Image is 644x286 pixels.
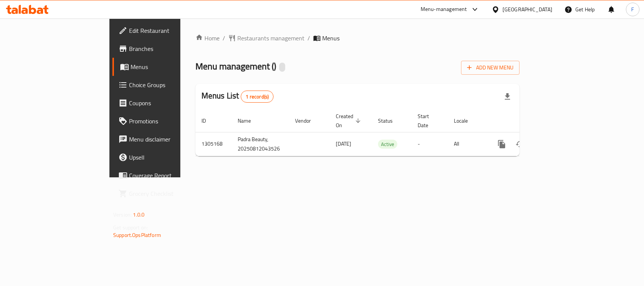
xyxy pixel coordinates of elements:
[201,116,216,125] span: ID
[418,112,439,130] span: Start Date
[336,139,351,149] span: [DATE]
[195,109,571,156] table: enhanced table
[112,148,217,166] a: Upsell
[498,88,516,106] div: Export file
[232,132,289,156] td: Padra Beauty, 20250812043526
[378,140,397,149] span: Active
[129,135,211,144] span: Menu disclaimer
[378,116,403,125] span: Status
[112,58,217,76] a: Menus
[112,94,217,112] a: Coupons
[129,153,211,162] span: Upsell
[129,44,211,53] span: Branches
[228,34,304,43] a: Restaurants management
[336,112,363,130] span: Created On
[112,76,217,94] a: Choice Groups
[112,185,217,203] a: Grocery Checklist
[129,117,211,126] span: Promotions
[454,116,478,125] span: Locale
[129,189,211,198] span: Grocery Checklist
[467,63,513,72] span: Add New Menu
[631,5,634,14] span: F
[195,34,520,43] nav: breadcrumb
[421,5,467,14] div: Menu-management
[113,230,161,240] a: Support.OpsPlatform
[129,26,211,35] span: Edit Restaurant
[487,109,571,132] th: Actions
[223,34,225,43] li: /
[129,80,211,89] span: Choice Groups
[241,91,274,103] div: Total records count
[322,34,340,43] span: Menus
[129,171,211,180] span: Coverage Report
[129,98,211,108] span: Coupons
[238,116,261,125] span: Name
[113,210,132,220] span: Version:
[201,90,274,103] h2: Menus List
[237,34,304,43] span: Restaurants management
[131,62,211,71] span: Menus
[112,22,217,40] a: Edit Restaurant
[112,166,217,185] a: Coverage Report
[295,116,321,125] span: Vendor
[493,135,511,153] button: more
[378,140,397,149] div: Active
[412,132,448,156] td: -
[112,130,217,148] a: Menu disclaimer
[112,112,217,130] a: Promotions
[113,223,148,232] span: Get support on:
[133,210,144,220] span: 1.0.0
[241,93,273,100] span: 1 record(s)
[195,58,276,75] span: Menu management ( )
[461,61,520,75] button: Add New Menu
[307,34,310,43] li: /
[503,5,552,14] div: [GEOGRAPHIC_DATA]
[448,132,487,156] td: All
[112,40,217,58] a: Branches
